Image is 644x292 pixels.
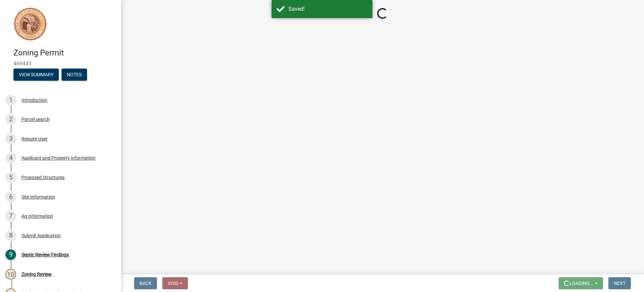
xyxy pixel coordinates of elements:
div: 10 [5,269,16,280]
div: 4 [5,153,16,163]
button: Void [162,277,188,289]
wm-modal-confirm: Summary [13,72,59,78]
div: Parcel search [22,117,50,122]
div: 7 [5,211,16,221]
div: 9 [5,249,16,260]
img: Sioux County, Iowa [13,7,47,41]
div: Introduction [22,98,47,102]
span: Back [139,281,152,286]
div: 1 [5,95,16,106]
button: View Summary [13,69,59,81]
div: 5 [5,172,16,183]
button: Notes [62,69,87,81]
div: Saved! [288,5,367,13]
div: Applicant and Property Information [22,156,95,160]
div: 6 [5,192,16,202]
div: Require User [22,136,48,141]
span: Void [168,281,178,286]
wm-modal-confirm: Notes [62,72,87,78]
div: Ag Information [22,214,53,218]
span: Next [614,281,626,286]
div: Proposed Structures [22,175,65,180]
div: 3 [5,133,16,144]
div: Site Information [22,195,55,199]
button: Back [134,277,157,289]
div: Septic Review Findings [22,252,69,257]
h4: Zoning Permit [13,48,116,58]
span: Loading... [569,281,594,286]
span: 469443 [13,60,108,67]
div: Submit Application [22,233,61,238]
button: Next [608,277,631,289]
div: 2 [5,114,16,125]
div: Zoning Review [22,272,52,277]
div: 8 [5,230,16,241]
button: Loading... [559,277,603,289]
